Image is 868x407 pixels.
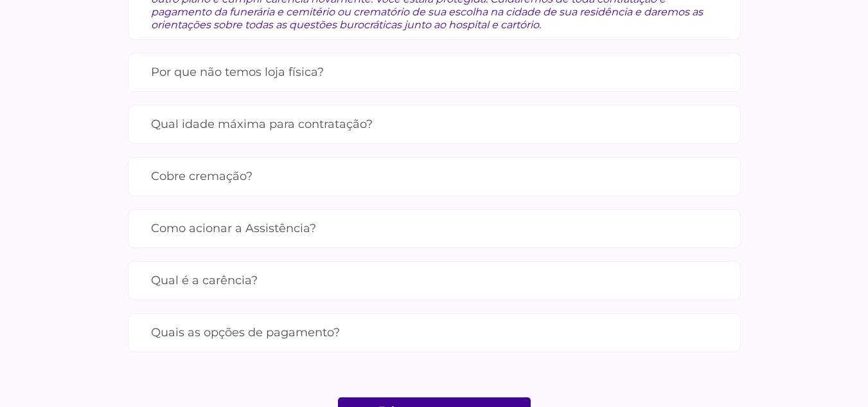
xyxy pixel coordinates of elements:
label: Qual idade máxima para contratação? [151,113,718,136]
label: Por que não temos loja física? [151,61,718,84]
label: Quais as opções de pagamento? [151,321,718,344]
label: Qual é a carência? [151,269,718,292]
label: Cobre cremação? [151,165,718,188]
label: Como acionar a Assistência? [151,217,718,240]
